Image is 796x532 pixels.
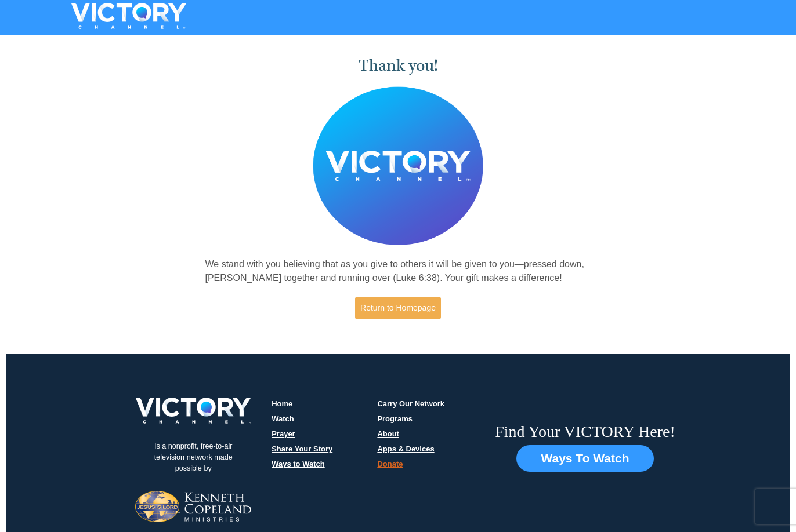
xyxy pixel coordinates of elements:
[377,399,444,408] a: Carry Our Network
[377,444,434,453] a: Apps & Devices
[495,422,675,442] h6: Find Your VICTORY Here!
[516,445,653,472] button: Ways To Watch
[272,444,332,453] a: Share Your Story
[205,56,591,75] h1: Thank you!
[272,399,292,408] a: Home
[377,460,403,468] a: Donate
[272,460,325,468] a: Ways to Watch
[313,86,484,246] img: Believer's Voice of Victory Network
[135,491,251,522] img: Jesus-is-Lord-logo.png
[56,3,201,29] img: VICTORYTHON - VICTORY Channel
[135,432,251,483] p: Is a nonprofit, free-to-air television network made possible by
[205,257,591,285] p: We stand with you believing that as you give to others it will be given to you—pressed down, [PER...
[121,398,266,424] img: victory-logo.png
[272,429,295,438] a: Prayer
[355,297,441,319] a: Return to Homepage
[272,414,294,423] a: Watch
[377,429,399,438] a: About
[377,414,413,423] a: Programs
